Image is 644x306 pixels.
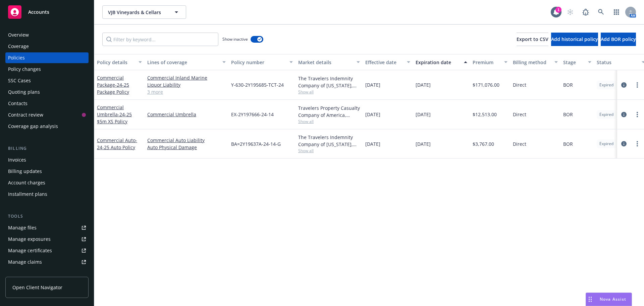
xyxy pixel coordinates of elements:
a: Policies [5,52,89,63]
a: Accounts [5,3,89,21]
a: Switch app [610,5,623,19]
div: Contract review [8,110,43,120]
span: $171,076.00 [473,81,499,88]
a: Contacts [5,98,89,109]
div: Travelers Property Casualty Company of America, Travelers Insurance [298,104,360,119]
a: Policy changes [5,64,89,75]
button: Expiration date [413,54,470,70]
div: Effective date [365,59,403,66]
div: Policies [8,52,25,63]
div: Account charges [8,177,45,188]
a: Start snowing [563,5,577,19]
span: Show all [298,119,360,124]
div: Drag to move [586,293,594,306]
a: circleInformation [620,140,628,148]
button: Market details [296,54,363,70]
div: The Travelers Indemnity Company of [US_STATE], Travelers Insurance [298,134,360,148]
span: [DATE] [416,111,431,118]
span: [DATE] [416,140,431,147]
input: Filter by keyword... [102,33,218,46]
a: Commercial Umbrella [147,111,226,118]
a: Search [594,5,608,19]
div: Contacts [8,98,28,109]
div: Expiration date [416,59,460,66]
a: SSC Cases [5,75,89,86]
div: Invoices [8,155,26,165]
div: Billing method [513,59,550,66]
div: Stage [563,59,584,66]
span: BOR [563,81,573,88]
div: SSC Cases [8,75,31,86]
div: Policy changes [8,64,41,75]
div: Policy number [231,59,285,66]
button: Nova Assist [586,293,632,306]
span: Y-630-2Y195685-TCT-24 [231,81,284,88]
button: Policy details [94,54,145,70]
a: Commercial Package [97,75,129,95]
span: $3,767.00 [473,140,494,147]
a: circleInformation [620,81,628,89]
a: Coverage [5,41,89,52]
div: Policy details [97,59,135,66]
button: Add BOR policy [601,33,636,46]
a: Quoting plans [5,87,89,97]
button: Billing method [510,54,560,70]
a: circleInformation [620,111,628,119]
span: Direct [513,111,526,118]
div: Market details [298,59,353,66]
button: Policy number [228,54,296,70]
a: Auto Physical Damage [147,144,226,151]
span: Open Client Navigator [12,284,62,291]
span: BOR [563,140,573,147]
span: Add historical policy [551,36,598,42]
a: Account charges [5,177,89,188]
button: Add historical policy [551,33,598,46]
button: Export to CSV [517,33,548,46]
span: [DATE] [416,81,431,88]
div: Billing [5,145,89,152]
div: Tools [5,213,89,220]
button: Stage [560,54,594,70]
span: BA=2Y19637A-24-14-G [231,140,281,147]
div: The Travelers Indemnity Company of [US_STATE], Travelers Insurance [298,75,360,89]
a: more [633,81,641,89]
span: $12,513.00 [473,111,497,118]
span: [DATE] [365,81,380,88]
span: Add BOR policy [601,36,636,42]
span: Show all [298,89,360,95]
a: Manage certificates [5,245,89,256]
span: Expired [599,141,613,147]
a: Report a Bug [579,5,592,19]
div: Quoting plans [8,87,40,97]
div: Manage certificates [8,245,52,256]
span: Show inactive [222,36,248,42]
a: Commercial Umbrella [97,104,132,125]
button: Lines of coverage [145,54,228,70]
a: Commercial Auto [97,137,137,150]
span: Expired [599,82,613,88]
a: Invoices [5,155,89,165]
a: Commercial Auto Liability [147,137,226,144]
div: Manage claims [8,257,42,267]
div: 1 [555,7,561,13]
span: [DATE] [365,140,380,147]
div: Manage exposures [8,234,51,245]
a: Installment plans [5,189,89,200]
a: Overview [5,30,89,40]
a: more [633,140,641,148]
a: Manage exposures [5,234,89,245]
a: Manage BORs [5,268,89,279]
a: Manage claims [5,257,89,267]
a: Commercial Inland Marine [147,74,226,81]
div: Coverage gap analysis [8,121,58,132]
a: Coverage gap analysis [5,121,89,132]
div: Manage files [8,222,37,233]
div: Manage BORs [8,268,40,279]
a: Billing updates [5,166,89,177]
span: Direct [513,140,526,147]
a: 3 more [147,88,226,95]
div: Status [597,59,638,66]
button: Premium [470,54,510,70]
div: Lines of coverage [147,59,218,66]
a: Manage files [5,222,89,233]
